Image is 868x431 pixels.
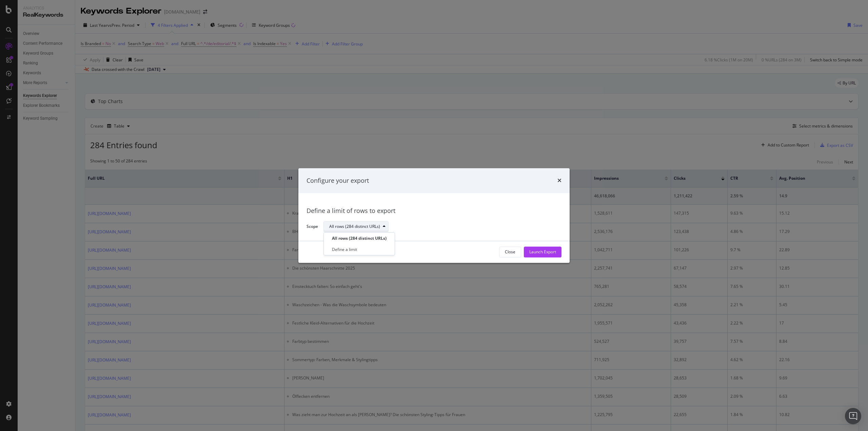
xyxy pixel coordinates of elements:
[332,235,387,241] div: All rows (284 distinct URLs)
[307,207,561,216] div: Define a limit of rows to export
[332,247,357,252] div: Define a limit
[298,168,570,263] div: modal
[307,176,369,185] div: Configure your export
[845,408,861,424] div: Open Intercom Messenger
[529,249,556,255] div: Launch Export
[307,223,318,231] label: Scope
[524,247,561,257] button: Launch Export
[499,247,521,257] button: Close
[505,249,515,255] div: Close
[323,221,389,232] button: All rows (284 distinct URLs)
[557,176,561,185] div: times
[329,225,380,229] div: All rows (284 distinct URLs)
